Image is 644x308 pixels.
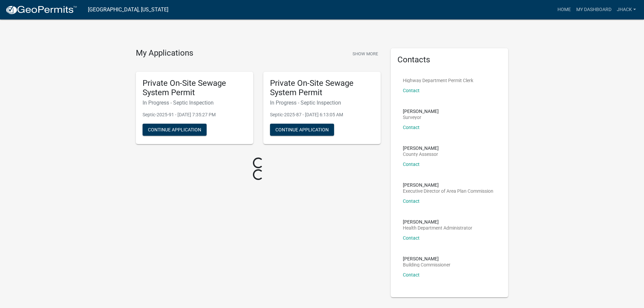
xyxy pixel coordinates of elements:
button: Continue Application [143,124,207,136]
a: Home [555,3,574,16]
a: Contact [403,88,420,93]
p: [PERSON_NAME] [403,220,472,224]
p: Health Department Administrator [403,226,472,230]
button: Show More [350,48,381,59]
a: [GEOGRAPHIC_DATA], [US_STATE] [88,4,168,15]
p: [PERSON_NAME] [403,183,493,187]
a: Contact [403,198,420,204]
p: Building Commissioner [403,262,450,267]
p: Septic-2025-91 - [DATE] 7:35:27 PM [143,111,247,118]
p: Highway Department Permit Clerk [403,78,473,83]
p: [PERSON_NAME] [403,256,450,261]
a: My Dashboard [574,3,614,16]
h5: Contacts [397,55,501,65]
button: Continue Application [270,124,334,136]
a: Contact [403,162,420,167]
p: [PERSON_NAME] [403,109,439,114]
p: County Assessor [403,152,439,157]
p: [PERSON_NAME] [403,146,439,150]
h5: Private On-Site Sewage System Permit [270,78,374,98]
h4: My Applications [136,48,193,58]
a: Contact [403,125,420,130]
a: Contact [403,235,420,241]
h6: In Progress - Septic Inspection [143,100,247,106]
h6: In Progress - Septic Inspection [270,100,374,106]
h5: Private On-Site Sewage System Permit [143,78,247,98]
p: Septic-2025-87 - [DATE] 6:13:05 AM [270,111,374,118]
a: Contact [403,272,420,278]
p: Surveyor [403,115,439,120]
p: Executive Director of Area Plan Commission [403,189,493,193]
a: jhack [614,3,639,16]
